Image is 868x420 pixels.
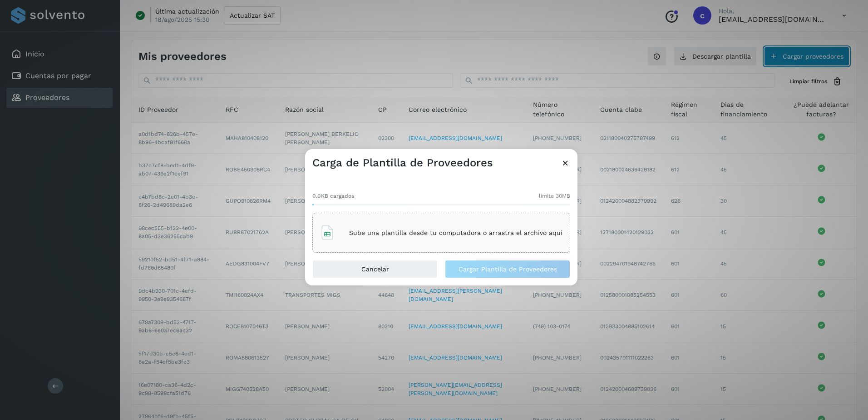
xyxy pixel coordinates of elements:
h3: Carga de Plantilla de Proveedores [312,156,493,170]
span: límite 30MB [539,192,570,200]
p: Sube una plantilla desde tu computadora o arrastra el archivo aquí [349,229,562,237]
span: Cargar Plantilla de Proveedores [459,266,557,272]
button: Cancelar [312,260,438,278]
span: 0.0KB cargados [312,192,354,200]
button: Cargar Plantilla de Proveedores [445,260,570,278]
span: Cancelar [361,266,389,272]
